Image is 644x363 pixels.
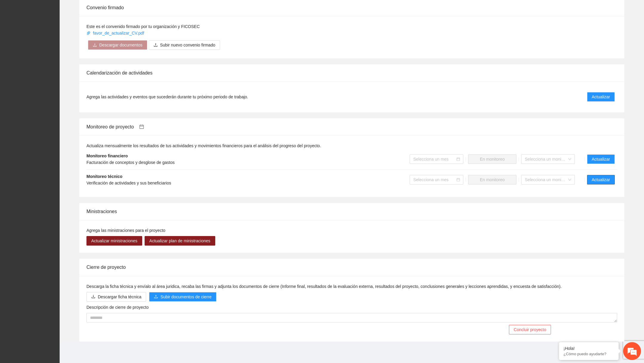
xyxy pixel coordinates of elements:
span: Subir nuevo convenio firmado [160,42,215,48]
button: Actualizar [587,154,615,164]
div: ¡Hola! [563,346,614,351]
span: Descarga la ficha técnica y envíalo al área juridica, recaba las firmas y adjunta los documentos ... [86,284,562,289]
div: Minimizar ventana de chat en vivo [98,3,112,17]
strong: Monitoreo financiero [86,153,128,158]
span: calendar [456,178,460,182]
span: Facturación de conceptos y desglose de gastos [86,160,175,165]
span: Este es el convenido firmado por tu organización y FICOSEC [86,24,200,29]
button: Actualizar ministraciones [86,236,142,246]
strong: Monitoreo técnico [86,174,123,179]
button: Concluir proyecto [509,325,551,334]
span: calendar [456,157,460,161]
span: Subir documentos de cierre [160,294,211,300]
div: Monitoreo de proyecto [86,118,617,135]
span: calendar [139,124,144,129]
span: paper-clip [86,31,91,35]
span: Actualizar [592,156,610,162]
a: favor_de_actualizar_CV.pdf [86,31,145,35]
span: Descargar ficha técnica [98,294,141,300]
span: Actualiza mensualmente los resultados de tus actividades y movimientos financieros para el anális... [86,143,321,148]
span: Actualizar [592,176,610,183]
button: Actualizar [587,175,615,184]
span: Agrega las ministraciones para el proyecto [86,228,165,233]
span: uploadSubir documentos de cierre [149,294,216,299]
button: Actualizar plan de ministraciones [145,236,215,246]
a: calendar [134,124,144,129]
div: Ministraciones [86,203,617,220]
span: uploadSubir nuevo convenio firmado [149,43,220,47]
span: Concluir proyecto [514,326,546,333]
span: download [93,43,97,48]
span: upload [154,294,158,299]
span: Descargar documentos [99,42,143,48]
div: Calendarización de actividades [86,64,617,81]
textarea: Escriba su mensaje y pulse “Intro” [3,163,114,184]
a: Actualizar plan de ministraciones [145,238,215,243]
span: Agrega las actividades y eventos que sucederán durante tu próximo periodo de trabajo. [86,94,248,100]
span: Actualizar ministraciones [91,238,137,244]
button: uploadSubir nuevo convenio firmado [149,40,220,50]
span: download [91,294,95,299]
span: upload [154,43,158,48]
span: Verificación de actividades y sus beneficiarios [86,181,171,185]
button: downloadDescargar ficha técnica [86,292,146,302]
span: Estamos en línea. [35,80,82,140]
span: Actualizar plan de ministraciones [149,238,210,244]
p: ¿Cómo puedo ayudarte? [563,352,614,356]
div: Chatee con nosotros ahora [31,30,100,38]
textarea: Descripción de cierre de proyecto [86,313,617,322]
button: Actualizar [587,92,615,102]
a: Actualizar ministraciones [86,238,142,243]
span: Actualizar [592,94,610,100]
label: Descripción de cierre de proyecto [86,304,149,311]
a: downloadDescargar ficha técnica [86,294,146,299]
div: Cierre de proyecto [86,259,617,276]
button: downloadDescargar documentos [88,40,147,50]
button: uploadSubir documentos de cierre [149,292,216,302]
